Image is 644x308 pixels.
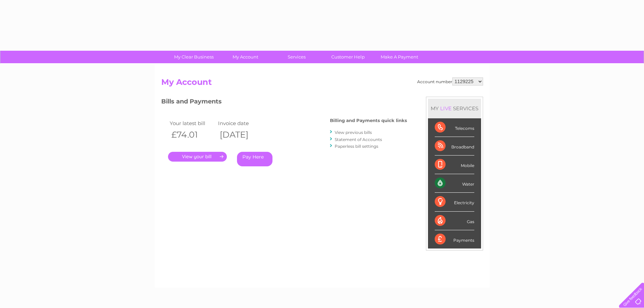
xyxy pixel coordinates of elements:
div: Telecoms [435,118,474,137]
div: Payments [435,230,474,248]
th: £74.01 [168,128,217,142]
a: Services [269,51,325,63]
a: My Account [217,51,273,63]
td: Your latest bill [168,119,217,128]
h3: Bills and Payments [161,97,407,109]
a: Statement of Accounts [335,137,382,142]
div: Mobile [435,156,474,174]
div: MY SERVICES [428,99,481,118]
div: Gas [435,212,474,230]
h2: My Account [161,77,483,90]
div: LIVE [439,105,453,112]
a: . [168,152,227,162]
th: [DATE] [216,128,265,142]
a: Paperless bill settings [335,144,378,149]
a: Make A Payment [372,51,427,63]
div: Electricity [435,193,474,211]
a: View previous bills [335,130,372,135]
div: Water [435,174,474,193]
h4: Billing and Payments quick links [330,118,407,123]
div: Account number [417,77,483,86]
a: My Clear Business [166,51,222,63]
td: Invoice date [216,119,265,128]
a: Pay Here [237,152,272,166]
a: Customer Help [320,51,376,63]
div: Broadband [435,137,474,156]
